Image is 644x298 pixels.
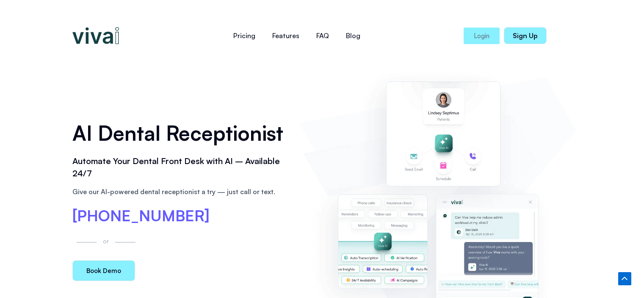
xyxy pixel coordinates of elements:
[72,260,135,281] a: Book Demo
[86,267,121,274] span: Book Demo
[337,25,369,46] a: Blog
[308,25,337,46] a: FAQ
[72,118,291,148] h1: AI Dental Receptionist
[264,25,308,46] a: Features
[72,208,210,223] a: [PHONE_NUMBER]
[464,28,500,44] a: Login
[101,236,111,246] p: or
[504,27,547,44] a: Sign Up
[72,155,291,180] h2: Automate Your Dental Front Desk with AI – Available 24/7
[174,25,420,46] nav: Menu
[474,33,489,39] span: Login
[513,32,538,39] span: Sign Up
[225,25,264,46] a: Pricing
[72,187,291,197] p: Give our AI-powered dental receptionist a try — just call or text.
